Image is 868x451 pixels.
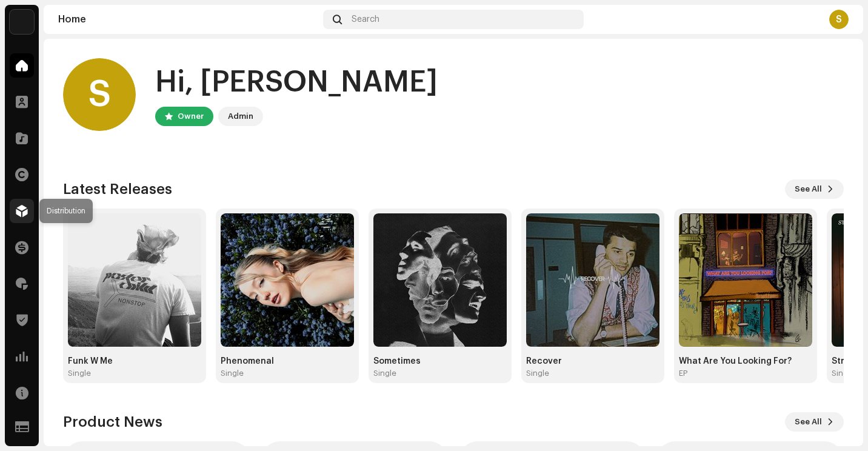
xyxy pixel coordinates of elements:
[679,369,687,378] div: EP
[679,356,812,366] div: What Are You Looking For?
[221,369,244,378] div: Single
[785,179,844,199] button: See All
[526,356,659,366] div: Recover
[832,369,855,378] div: Single
[68,356,201,366] div: Funk W Me
[352,15,379,24] span: Search
[63,58,136,131] div: S
[155,63,438,102] div: Hi, [PERSON_NAME]
[63,179,172,199] h3: Latest Releases
[221,213,354,347] img: 918831e2-8168-4ec3-84df-180867041601
[373,356,507,366] div: Sometimes
[526,369,549,378] div: Single
[785,412,844,432] button: See All
[679,213,812,347] img: b9d59dfa-07a0-4586-9f90-0db785534b46
[373,213,507,347] img: fd455c69-083c-42b0-ac85-79332ece2b07
[10,10,34,34] img: 34f81ff7-2202-4073-8c5d-62963ce809f3
[795,410,822,434] span: See All
[829,10,849,29] div: S
[68,369,91,378] div: Single
[178,109,204,124] div: Owner
[795,177,822,201] span: See All
[228,109,253,124] div: Admin
[58,15,318,24] div: Home
[373,369,396,378] div: Single
[68,213,201,347] img: cfa90a3a-4c37-4a1f-86c0-1ca56269c9a0
[526,213,659,347] img: d50a7560-53f9-4701-bab8-639027a018bb
[221,356,354,366] div: Phenomenal
[63,412,162,432] h3: Product News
